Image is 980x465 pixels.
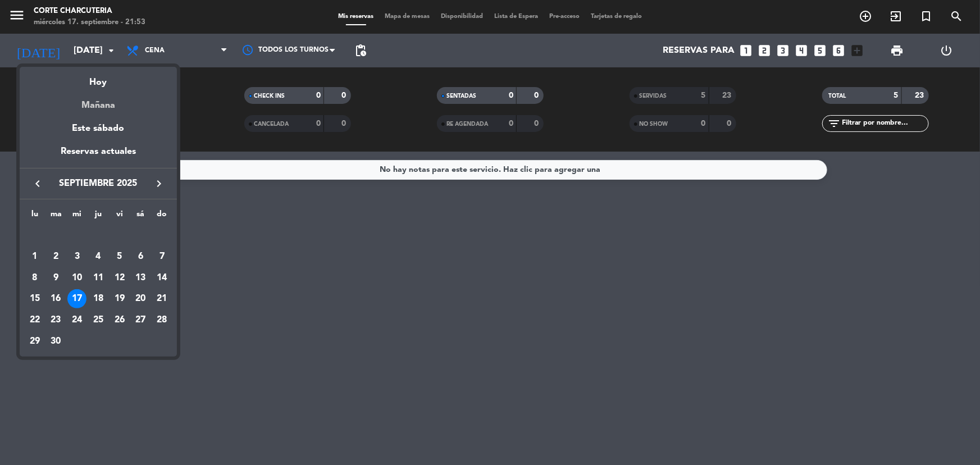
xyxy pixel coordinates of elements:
[25,247,44,266] div: 1
[45,267,67,289] td: 9 de septiembre de 2025
[152,247,171,266] div: 7
[130,309,152,331] td: 27 de septiembre de 2025
[45,246,67,267] td: 2 de septiembre de 2025
[149,176,169,191] button: keyboard_arrow_right
[47,247,66,266] div: 2
[88,208,109,225] th: jueves
[24,208,45,225] th: lunes
[89,268,108,288] div: 11
[130,289,152,310] td: 20 de septiembre de 2025
[47,332,66,351] div: 30
[131,289,150,308] div: 20
[24,225,172,246] td: SEP.
[88,267,109,289] td: 11 de septiembre de 2025
[47,311,66,330] div: 23
[110,289,129,308] div: 19
[25,332,44,351] div: 29
[89,289,108,308] div: 18
[67,311,86,330] div: 24
[67,247,86,266] div: 3
[45,208,67,225] th: martes
[152,177,166,190] i: keyboard_arrow_right
[47,289,66,308] div: 16
[20,67,177,90] div: Hoy
[152,311,171,330] div: 28
[151,267,172,289] td: 14 de septiembre de 2025
[24,267,45,289] td: 8 de septiembre de 2025
[20,113,177,144] div: Este sábado
[151,208,172,225] th: domingo
[45,331,67,352] td: 30 de septiembre de 2025
[45,289,67,310] td: 16 de septiembre de 2025
[66,267,88,289] td: 10 de septiembre de 2025
[89,247,108,266] div: 4
[24,309,45,331] td: 22 de septiembre de 2025
[152,289,171,308] div: 21
[20,90,177,113] div: Mañana
[25,268,44,288] div: 8
[88,309,109,331] td: 25 de septiembre de 2025
[131,311,150,330] div: 27
[47,268,66,288] div: 9
[25,289,44,308] div: 15
[109,246,130,267] td: 5 de septiembre de 2025
[109,208,130,225] th: viernes
[110,268,129,288] div: 12
[66,309,88,331] td: 24 de septiembre de 2025
[152,268,171,288] div: 14
[66,246,88,267] td: 3 de septiembre de 2025
[24,331,45,352] td: 29 de septiembre de 2025
[88,246,109,267] td: 4 de septiembre de 2025
[109,267,130,289] td: 12 de septiembre de 2025
[48,176,149,191] span: septiembre 2025
[24,289,45,310] td: 15 de septiembre de 2025
[110,311,129,330] div: 26
[67,289,86,308] div: 17
[31,177,44,190] i: keyboard_arrow_left
[45,309,67,331] td: 23 de septiembre de 2025
[130,208,152,225] th: sábado
[151,289,172,310] td: 21 de septiembre de 2025
[89,311,108,330] div: 25
[24,246,45,267] td: 1 de septiembre de 2025
[131,268,150,288] div: 13
[131,247,150,266] div: 6
[88,289,109,310] td: 18 de septiembre de 2025
[67,268,86,288] div: 10
[20,144,177,167] div: Reservas actuales
[151,309,172,331] td: 28 de septiembre de 2025
[66,289,88,310] td: 17 de septiembre de 2025
[151,246,172,267] td: 7 de septiembre de 2025
[109,309,130,331] td: 26 de septiembre de 2025
[130,267,152,289] td: 13 de septiembre de 2025
[130,246,152,267] td: 6 de septiembre de 2025
[110,247,129,266] div: 5
[109,289,130,310] td: 19 de septiembre de 2025
[25,311,44,330] div: 22
[28,176,48,191] button: keyboard_arrow_left
[66,208,88,225] th: miércoles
